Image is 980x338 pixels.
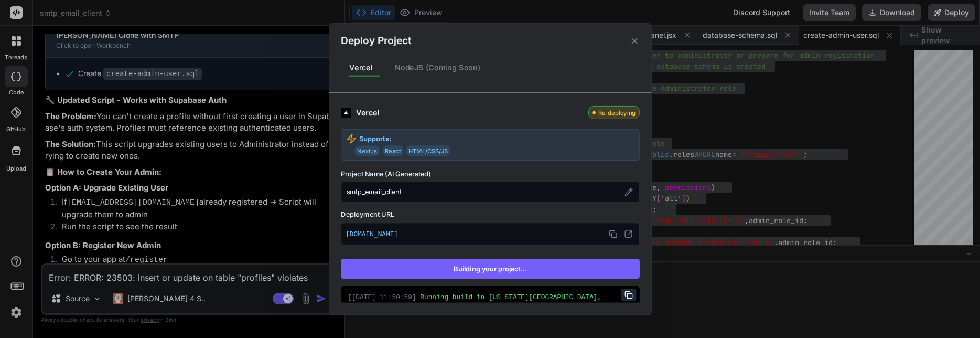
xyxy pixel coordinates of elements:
img: logo [341,108,351,118]
button: Open in new tab [621,227,635,241]
button: Copy URL [606,227,620,241]
div: Running build in [US_STATE][GEOGRAPHIC_DATA], [GEOGRAPHIC_DATA] (East) – iad1 [348,292,633,312]
strong: Supports: [359,134,391,144]
h2: Deploy Project [341,34,411,49]
span: [ [DATE] 11:50:59 ] [348,294,416,301]
label: Project Name (AI Generated) [341,169,640,179]
span: HTML/CSS/JS [406,145,450,156]
p: [DOMAIN_NAME] [346,227,635,241]
div: smtp_email_client [341,182,640,203]
button: Building your project... [341,259,640,279]
div: Re-deploying [588,106,640,119]
div: Vercel [341,57,381,79]
span: Next.js [354,145,380,156]
div: NodeJS (Coming Soon) [386,57,489,79]
label: Deployment URL [341,209,640,219]
span: React [382,145,403,156]
button: Edit project name [622,186,634,198]
div: Vercel [356,107,584,119]
button: Copy URL [621,289,636,301]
